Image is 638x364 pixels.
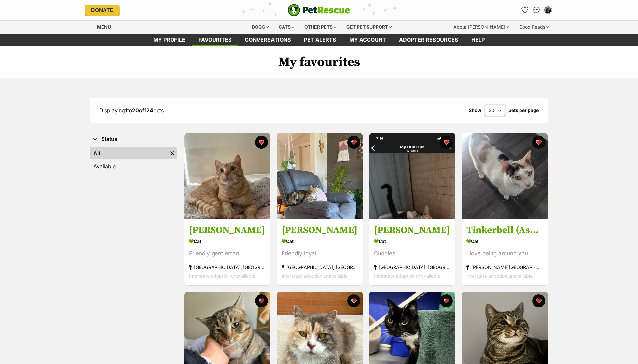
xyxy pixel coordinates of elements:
[469,108,481,113] span: Show
[189,263,266,272] div: [GEOGRAPHIC_DATA], [GEOGRAPHIC_DATA]
[462,219,548,286] a: Tinkerbell (Assisted rehome) Cat I love being around you [PERSON_NAME][GEOGRAPHIC_DATA] Interstat...
[90,147,167,159] a: All
[90,146,177,175] div: Status
[90,21,116,32] a: Menu
[255,136,268,149] button: favourite
[533,7,540,13] img: chat-41dd97257d64d25036548639549fe6c8038ab92f7586957e7f3b1b290dea8141.svg
[543,5,553,15] button: My account
[466,237,543,246] div: Cat
[465,34,491,46] a: Help
[545,7,551,13] img: Duong Do (Freya) profile pic
[393,34,465,46] a: Adopter resources
[97,24,111,30] span: Menu
[189,273,255,279] span: Interstate adoption unavailable
[374,237,451,246] div: Cat
[466,273,533,279] span: Interstate adoption unavailable
[343,34,393,46] a: My account
[277,219,363,286] a: [PERSON_NAME] Cat Friendly loyal [GEOGRAPHIC_DATA], [GEOGRAPHIC_DATA] Interstate adoption unavail...
[255,294,268,307] button: favourite
[282,237,358,246] div: Cat
[374,224,451,237] h3: [PERSON_NAME]
[288,4,350,16] img: logo-e224e6f780fb5917bec1dbf3a21bbac754714ae5b6737aabdf751b685950b380.svg
[532,136,545,149] button: favourite
[531,5,542,15] a: Conversations
[147,34,192,46] a: My profile
[532,294,545,307] button: favourite
[247,21,273,34] div: Dogs
[449,21,513,34] div: About [PERSON_NAME]
[277,133,363,219] img: Chloe
[369,133,455,219] img: Chloe
[99,107,164,114] span: Displaying to of pets
[184,219,270,286] a: [PERSON_NAME] Cat Friendly gentleman [GEOGRAPHIC_DATA], [GEOGRAPHIC_DATA] Interstate adoption una...
[167,147,177,159] a: Remove filter
[374,263,451,272] div: [GEOGRAPHIC_DATA], [GEOGRAPHIC_DATA]
[520,5,530,15] a: Favourites
[369,219,455,286] a: [PERSON_NAME] Cat Cuddles [GEOGRAPHIC_DATA], [GEOGRAPHIC_DATA] Interstate adoption unavailable fa...
[192,34,238,46] a: Favourites
[132,107,139,114] strong: 20
[282,263,358,272] div: [GEOGRAPHIC_DATA], [GEOGRAPHIC_DATA]
[189,224,266,237] h3: [PERSON_NAME]
[466,224,543,237] h3: Tinkerbell (Assisted rehome)
[125,107,127,114] strong: 1
[347,294,360,307] button: favourite
[515,21,553,34] div: Good Reads
[282,224,358,237] h3: [PERSON_NAME]
[374,273,440,279] span: Interstate adoption unavailable
[300,21,341,34] div: Other pets
[189,249,266,258] div: Friendly gentleman
[90,135,177,144] button: Status
[508,108,539,113] label: pets per page
[144,107,153,114] strong: 124
[374,249,451,258] div: Cuddles
[440,136,453,149] button: favourite
[184,133,270,219] img: Georgie
[238,34,298,46] a: conversations
[288,4,350,16] a: PetRescue
[347,136,360,149] button: favourite
[85,5,120,16] a: Donate
[462,133,548,219] img: Tinkerbell (Assisted rehome)
[282,249,358,258] div: Friendly loyal
[342,21,396,34] div: Get pet support
[520,5,553,15] ul: Account quick links
[298,34,343,46] a: Pet alerts
[274,21,299,34] div: Cats
[90,161,177,172] a: Available
[189,237,266,246] div: Cat
[440,294,453,307] button: favourite
[282,273,348,279] span: Interstate adoption unavailable
[466,249,543,258] div: I love being around you
[466,263,543,272] div: [PERSON_NAME][GEOGRAPHIC_DATA]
